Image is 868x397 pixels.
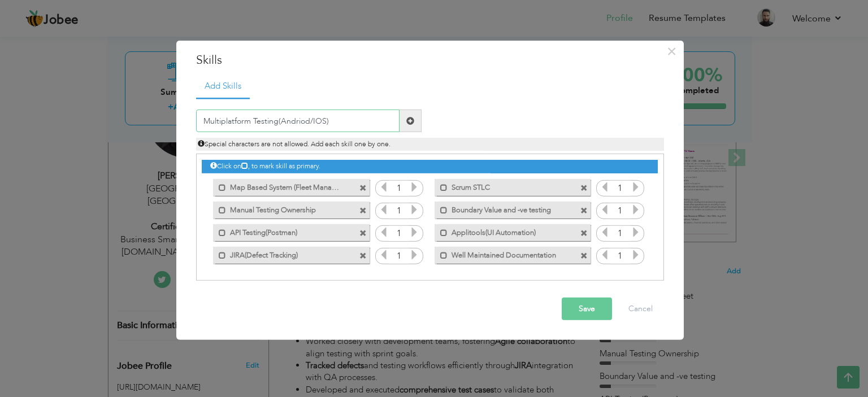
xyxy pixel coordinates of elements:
[448,178,562,193] label: Scrum STLC
[226,246,340,260] label: JIRA(Defect Tracking)
[226,224,340,238] label: API Testing(Postman)
[667,41,676,61] span: ×
[226,201,340,215] label: Manual Testing Ownership
[226,178,340,193] label: Map Based System (Fleet Management)
[663,42,681,60] button: Close
[448,201,562,215] label: Boundary Value and -ve testing
[617,298,664,320] button: Cancel
[202,160,657,173] div: Click on , to mark skill as primary.
[562,298,612,320] button: Save
[196,74,250,99] a: Add Skills
[448,246,562,260] label: Well Maintained Documentation
[198,139,390,149] span: Special characters are not allowed. Add each skill one by one.
[448,224,562,238] label: Applitools(UI Automation)
[196,51,664,68] h3: Skills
